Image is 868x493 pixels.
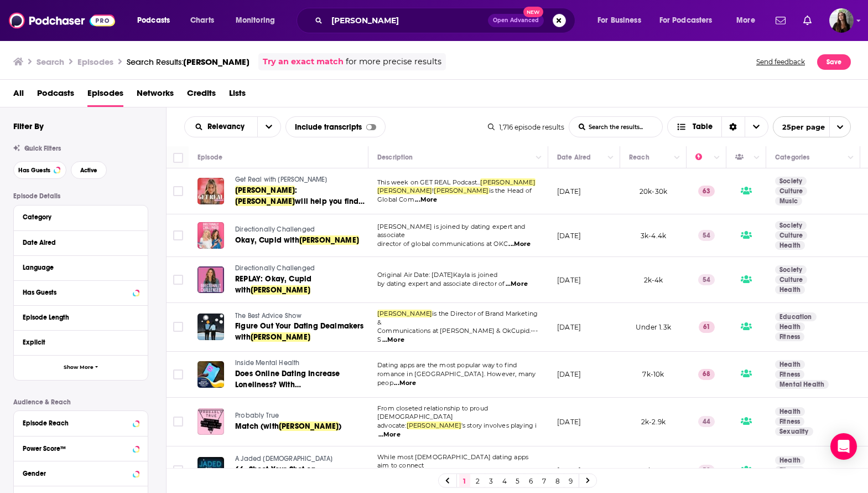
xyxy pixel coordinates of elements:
a: 3 [486,474,497,487]
div: Power Score™ [23,445,129,453]
p: 68 [698,369,715,380]
button: Column Actions [710,151,724,165]
span: [PERSON_NAME] [279,422,339,431]
a: 7 [539,474,550,487]
span: Directionally Challenged [235,225,315,233]
a: Match (with[PERSON_NAME]) [235,421,367,432]
span: Original Air Date: [DATE]Kayla is joined [377,271,497,279]
div: Date Aired [23,239,132,247]
a: 6 [526,474,537,487]
p: 54 [698,230,715,241]
span: [PERSON_NAME] [235,186,295,195]
p: Episode Details [13,192,148,200]
button: open menu [773,116,851,137]
a: Try an exact match [263,55,344,68]
p: 54 [698,274,715,285]
button: Has Guests [13,161,66,179]
span: [PERSON_NAME] [299,235,359,245]
p: [DATE] [557,369,581,379]
span: Inside Mental Health [235,359,299,367]
span: [PERSON_NAME] is joined by dating expert and associate [377,223,526,239]
span: For Podcasters [659,13,713,28]
span: [PERSON_NAME] [434,187,488,194]
a: Health [775,322,805,331]
div: Episode Reach [23,419,129,427]
button: Episode Length [23,310,139,324]
span: Okay, Cupid with [235,235,299,245]
span: From closeted relationship to proud [DEMOGRAPHIC_DATA] [377,404,488,421]
span: [PERSON_NAME] [480,178,535,186]
span: [PERSON_NAME] [407,422,461,429]
button: Date Aired [23,235,139,249]
a: Society [775,265,807,274]
span: Charts [190,13,214,28]
a: Sexuality [775,427,813,436]
span: 3k-4.4k [641,232,666,240]
button: Explicit [23,335,139,349]
span: Toggle select row [173,275,183,285]
p: [DATE] [557,275,581,285]
span: [PERSON_NAME] [251,332,310,342]
a: Fitness [775,370,804,379]
h2: Choose List sort [184,116,281,137]
a: Podchaser - Follow, Share and Rate Podcasts [9,10,115,31]
p: 52 [698,465,715,476]
a: Fitness [775,332,804,341]
span: While most [DEMOGRAPHIC_DATA] dating apps aim to connect [377,453,528,470]
a: Directionally Challenged [235,225,367,235]
span: by dating expert and associate director of [377,280,505,287]
a: Health [775,360,805,369]
span: Toggle select row [173,417,183,427]
h2: Filter By [13,121,44,131]
span: Probably True [235,412,279,419]
span: Quick Filters [24,145,61,152]
span: ! [432,187,434,194]
button: Active [71,161,107,179]
a: Music [775,197,802,206]
span: Communications at [PERSON_NAME] & OkCupid.---S [377,327,538,343]
a: The Best Advice Show [235,311,367,321]
a: Show notifications dropdown [771,11,790,30]
a: REPLAY: Okay, Cupid with[PERSON_NAME] [235,274,367,296]
button: open menu [257,117,280,137]
button: Power Score™ [23,441,139,455]
button: Category [23,210,139,224]
button: Column Actions [604,151,617,165]
a: Search Results:[PERSON_NAME] [127,57,250,67]
p: [DATE] [557,466,581,475]
a: Episodes [87,84,123,107]
div: Has Guests [735,151,751,164]
div: Category [23,213,132,221]
span: More [736,13,755,28]
a: 2 [472,474,484,487]
span: 2k-4k [644,276,663,284]
span: Under 682 [636,466,672,475]
a: Probably True [235,411,367,421]
p: [DATE] [557,231,581,240]
span: [PERSON_NAME] [235,197,295,206]
span: ...More [394,379,416,388]
div: Date Aired [557,151,591,164]
button: Column Actions [844,151,857,165]
span: REPLAY: Okay, Cupid with [235,274,311,295]
p: 61 [699,321,715,332]
a: 4 [499,474,510,487]
span: Dating apps are the most popular way to find [377,361,517,369]
span: Does Online Dating Increase Loneliness? With OkCupid's [235,369,340,400]
span: Podcasts [137,13,170,28]
a: Show notifications dropdown [799,11,816,30]
span: All [13,84,24,107]
a: Health [775,241,805,250]
a: Health [775,407,805,416]
button: open menu [590,12,655,29]
button: Show More [14,355,148,380]
div: Open Intercom Messenger [830,433,857,460]
button: Save [817,54,851,70]
span: Has Guests [18,167,50,173]
a: Figure Out Your Dating Dealmakers with[PERSON_NAME] [235,321,367,343]
p: [DATE] [557,417,581,427]
button: Column Actions [532,151,545,165]
span: 25 per page [773,119,825,136]
button: Episode Reach [23,415,139,429]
